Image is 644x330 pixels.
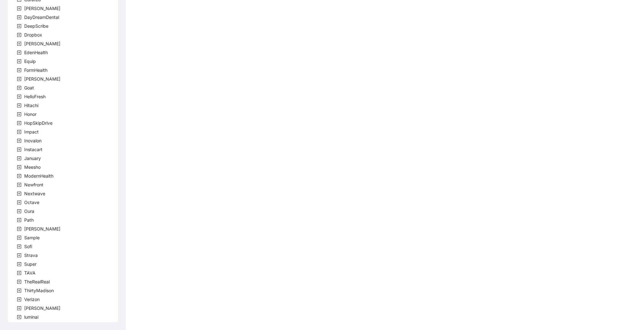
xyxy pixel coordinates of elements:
[24,111,36,117] span: Honor
[24,217,34,223] span: Path
[17,280,21,284] span: plus-square
[23,260,38,268] span: Super
[23,181,45,189] span: Newfront
[24,41,60,46] span: [PERSON_NAME]
[23,304,62,312] span: Virta
[17,112,21,117] span: plus-square
[24,270,36,276] span: TAVA
[17,315,21,319] span: plus-square
[17,297,21,302] span: plus-square
[17,262,21,266] span: plus-square
[23,22,50,30] span: DeepScribe
[23,216,35,224] span: Path
[23,14,60,21] span: DayDreamDental
[23,93,47,100] span: HelloFresh
[23,5,62,12] span: Darby
[17,200,21,205] span: plus-square
[24,129,39,134] span: Impact
[17,244,21,249] span: plus-square
[17,227,21,231] span: plus-square
[24,261,36,267] span: Super
[17,236,21,240] span: plus-square
[23,243,33,250] span: Sofi
[17,271,21,275] span: plus-square
[24,164,41,170] span: Meesho
[17,6,21,11] span: plus-square
[17,24,21,28] span: plus-square
[24,147,42,152] span: Instacart
[23,199,41,206] span: Octave
[17,33,21,37] span: plus-square
[17,42,21,46] span: plus-square
[23,172,55,180] span: ModernHealth
[23,252,39,259] span: Strava
[24,156,41,161] span: January
[24,235,40,240] span: Sample
[24,76,60,82] span: [PERSON_NAME]
[24,67,47,73] span: FormHealth
[17,147,21,152] span: plus-square
[17,288,21,293] span: plus-square
[17,59,21,64] span: plus-square
[17,121,21,125] span: plus-square
[24,138,42,143] span: Inovalon
[24,253,38,258] span: Strava
[23,155,42,162] span: January
[23,84,35,92] span: Goat
[17,50,21,55] span: plus-square
[17,306,21,310] span: plus-square
[24,94,46,99] span: HelloFresh
[23,31,43,39] span: Dropbox
[17,174,21,178] span: plus-square
[23,111,38,118] span: Honor
[24,32,42,37] span: Dropbox
[24,23,48,29] span: DeepScribe
[24,191,45,196] span: Nextwave
[24,288,54,293] span: ThirtyMadison
[24,200,39,205] span: Octave
[17,130,21,134] span: plus-square
[24,208,34,214] span: Oura
[24,279,50,284] span: TheRealReal
[17,103,21,108] span: plus-square
[23,146,44,153] span: Instacart
[23,190,47,197] span: Nextwave
[23,234,41,242] span: Sample
[24,59,36,64] span: Equip
[23,58,37,65] span: Equip
[23,66,49,74] span: FormHealth
[24,182,43,187] span: Newfront
[23,163,42,171] span: Meesho
[24,6,60,11] span: [PERSON_NAME]
[24,120,53,126] span: HopSkipDrive
[23,128,40,136] span: Impact
[24,226,60,231] span: [PERSON_NAME]
[23,119,54,127] span: HopSkipDrive
[17,209,21,213] span: plus-square
[23,278,51,286] span: TheRealReal
[23,269,37,277] span: TAVA
[17,183,21,187] span: plus-square
[17,218,21,222] span: plus-square
[17,165,21,169] span: plus-square
[17,94,21,99] span: plus-square
[17,15,21,20] span: plus-square
[23,208,36,215] span: Oura
[24,305,60,311] span: [PERSON_NAME]
[24,173,53,179] span: ModernHealth
[23,102,40,109] span: Hitachi
[23,40,62,48] span: Earnest
[17,68,21,72] span: plus-square
[24,14,59,20] span: DayDreamDental
[23,137,43,145] span: Inovalon
[23,313,40,321] span: luminai
[17,191,21,196] span: plus-square
[17,86,21,90] span: plus-square
[23,225,62,233] span: Rothman
[24,297,40,302] span: Verizon
[23,49,49,56] span: EdenHealth
[24,85,34,90] span: Goat
[23,75,62,83] span: Garner
[17,253,21,258] span: plus-square
[24,314,38,320] span: luminai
